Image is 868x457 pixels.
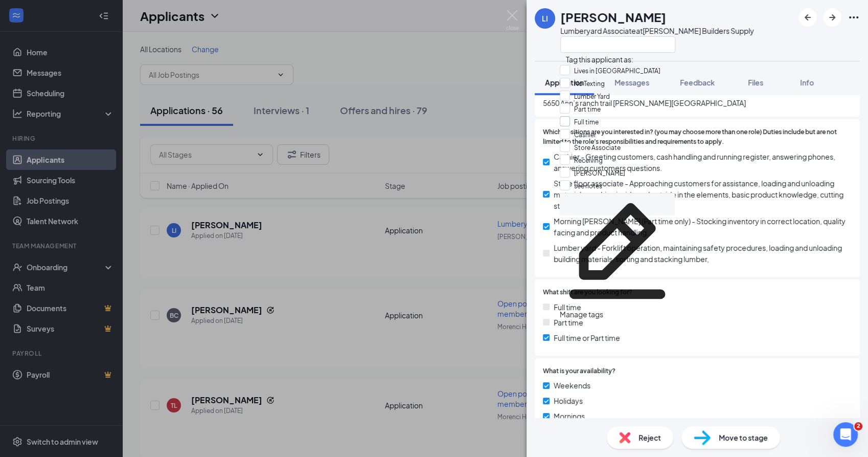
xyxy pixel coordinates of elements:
span: Which positions are you interested in? (you may choose more than one role) Duties include but are... [543,127,852,147]
button: ArrowRight [823,8,841,27]
span: Application [545,78,584,87]
span: Full time [554,301,581,313]
span: Feedback [680,78,715,87]
div: Manage tags [560,309,675,320]
svg: Ellipses [848,11,860,24]
span: Part time [554,317,583,328]
span: 2 [854,422,862,430]
svg: ArrowLeftNew [802,11,814,24]
h1: [PERSON_NAME] [560,8,666,26]
span: Store floor associate - Approaching customers for assistance, loading and unloading materials. wo... [554,178,852,211]
iframe: Intercom live chat [833,422,858,447]
svg: Pencil [560,193,675,309]
span: Files [748,78,763,87]
span: Tag this applicant as: [560,49,639,66]
span: What is your availability? [543,366,615,376]
span: Reject [638,432,661,443]
span: What shift are you looking for? [543,288,632,297]
span: Full time or Part time [554,332,620,343]
span: Mornings [554,410,585,422]
span: 5650 Ann’s ranch trail [PERSON_NAME][GEOGRAPHIC_DATA] [543,97,852,108]
span: Weekends [554,380,590,391]
span: Lumber yard - Forklift operation, maintaining safety procedures, loading and unloading building m... [554,242,852,265]
span: Info [800,78,814,87]
span: Cashier - Greeting customers, cash handling and running register, answering phones, answering cus... [554,151,852,173]
span: Move to stage [719,432,768,443]
div: Lumberyard Associate at [PERSON_NAME] Builders Supply [560,26,754,36]
svg: ArrowRight [826,11,838,24]
button: ArrowLeftNew [798,8,817,27]
span: Morning [PERSON_NAME] (Part time only) - Stocking inventory in correct location, quality facing a... [554,215,852,238]
div: LI [542,13,548,24]
span: Holidays [554,395,583,406]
